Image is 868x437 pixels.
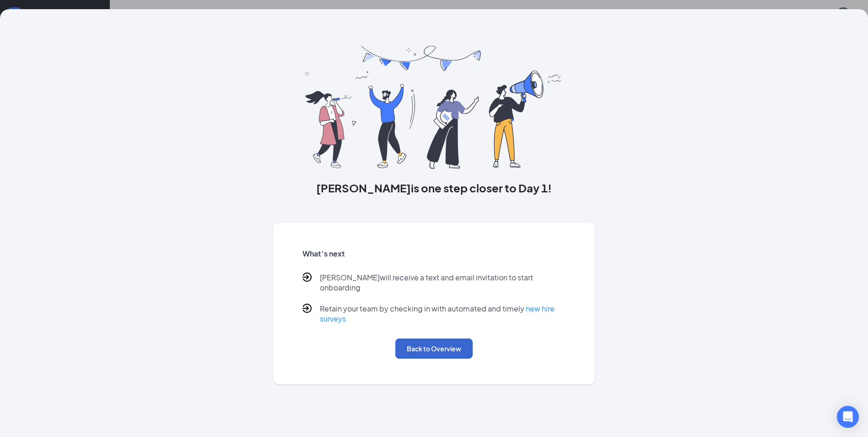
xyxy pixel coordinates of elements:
p: [PERSON_NAME] will receive a text and email invitation to start onboarding [320,273,566,293]
button: Back to Overview [395,339,473,359]
p: Retain your team by checking in with automated and timely [320,304,566,324]
h5: What’s next [302,249,566,259]
div: Open Intercom Messenger [837,406,859,428]
a: new hire surveys [320,304,555,323]
h3: [PERSON_NAME] is one step closer to Day 1! [273,180,595,196]
img: you are all set [305,46,563,169]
